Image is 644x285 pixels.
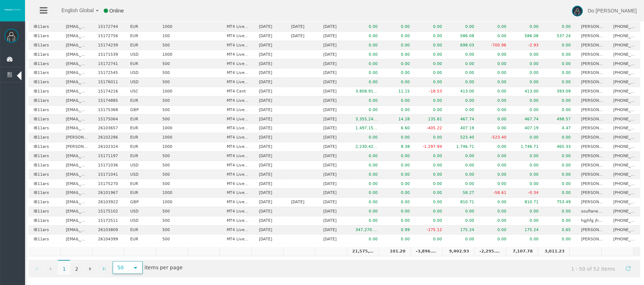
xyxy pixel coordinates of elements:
[576,161,608,170] td: [PERSON_NAME]
[447,50,480,59] td: 0.00
[93,32,125,41] td: 15172756
[480,142,512,152] td: 0.00
[512,32,544,41] td: 586.08
[608,50,640,59] td: [PHONE_NUMBER]
[29,170,61,179] td: IB11ars
[93,115,125,124] td: 15175064
[415,133,447,142] td: 0.00
[447,32,480,41] td: 586.08
[157,50,190,59] td: 1000
[576,170,608,179] td: [PERSON_NAME]
[608,78,640,87] td: [PHONE_NUMBER]
[512,161,544,170] td: 0.00
[544,161,576,170] td: 0.00
[512,22,544,32] td: 0.00
[415,152,447,161] td: 0.00
[447,87,480,96] td: 413.00
[447,22,480,32] td: 0.00
[544,41,576,50] td: 0.00
[93,87,125,96] td: 15174216
[93,142,125,152] td: 26102324
[157,32,190,41] td: 100
[93,96,125,106] td: 15174885
[576,87,608,96] td: [PERSON_NAME] amhimed
[383,115,415,124] td: 14.28
[61,50,93,59] td: [EMAIL_ADDRESS][DOMAIN_NAME]
[29,32,61,41] td: IB11ars
[29,96,61,106] td: IB11ars
[415,32,447,41] td: 0.00
[125,59,157,69] td: EUR
[157,124,190,133] td: 1000
[350,69,383,78] td: 0.00
[576,115,608,124] td: [PERSON_NAME]
[350,133,383,142] td: 0.00
[576,59,608,69] td: [PERSON_NAME]
[480,59,512,69] td: 0.00
[576,41,608,50] td: [PERSON_NAME]
[61,59,93,69] td: [EMAIL_ADDRESS][DOMAIN_NAME]
[383,22,415,32] td: 0.00
[383,133,415,142] td: 0.00
[61,78,93,87] td: [EMAIL_ADDRESS][DOMAIN_NAME]
[125,32,157,41] td: EUR
[544,115,576,124] td: 498.57
[576,22,608,32] td: [PERSON_NAME]
[383,142,415,152] td: 8.38
[447,41,480,50] td: 698.03
[222,87,254,96] td: MT4 Cent
[93,106,125,115] td: 15175368
[29,161,61,170] td: IB11ars
[415,161,447,170] td: 0.00
[125,41,157,50] td: EUR
[415,78,447,87] td: 0.00
[61,115,93,124] td: [EMAIL_ADDRESS][DOMAIN_NAME]
[29,41,61,50] td: IB11ars
[157,142,190,152] td: 1000
[318,87,350,96] td: [DATE]
[254,142,286,152] td: [DATE]
[608,106,640,115] td: [PHONE_NUMBER]
[93,50,125,59] td: 15171539
[61,161,93,170] td: [EMAIL_ADDRESS][DOMAIN_NAME]
[415,106,447,115] td: 0.00
[512,78,544,87] td: 0.00
[286,22,318,32] td: [DATE]
[318,50,350,59] td: [DATE]
[544,124,576,133] td: 4.47
[480,133,512,142] td: -523.40
[125,106,157,115] td: GBP
[608,59,640,69] td: [PHONE_NUMBER]
[447,142,480,152] td: 1,746.71
[576,96,608,106] td: [PERSON_NAME]
[383,96,415,106] td: 0.00
[512,142,544,152] td: 1,746.71
[29,69,61,78] td: IB11ars
[383,152,415,161] td: 0.00
[4,8,21,11] img: logo.svg
[254,32,286,41] td: [DATE]
[350,32,383,41] td: 0.00
[447,161,480,170] td: 0.00
[576,124,608,133] td: [PERSON_NAME]
[254,170,286,179] td: [DATE]
[61,32,93,41] td: [EMAIL_ADDRESS][DOMAIN_NAME]
[576,142,608,152] td: [PERSON_NAME]
[93,161,125,170] td: 15171036
[29,124,61,133] td: IB11ars
[61,133,93,142] td: [PERSON_NAME][EMAIL_ADDRESS][PERSON_NAME][DOMAIN_NAME]
[350,170,383,179] td: 0.00
[480,96,512,106] td: 0.00
[480,69,512,78] td: 0.00
[157,133,190,142] td: 1000
[512,41,544,50] td: -2.93
[608,161,640,170] td: [PHONE_NUMBER]
[29,50,61,59] td: IB11ars
[576,106,608,115] td: [PERSON_NAME]
[544,22,576,32] td: 0.00
[350,115,383,124] td: 3,355,245.84
[157,22,190,32] td: 1000
[157,41,190,50] td: 500
[29,22,61,32] td: IB11ars
[350,161,383,170] td: 0.00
